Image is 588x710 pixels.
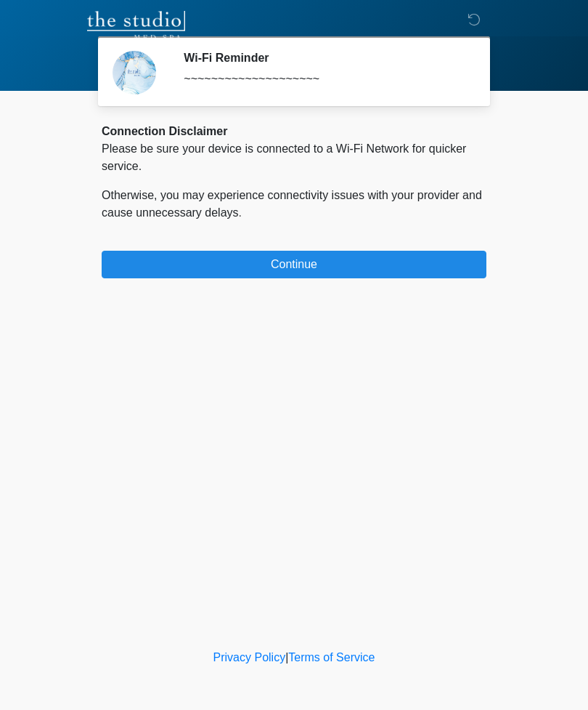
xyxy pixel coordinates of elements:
[184,70,465,88] div: ~~~~~~~~~~~~~~~~~~~~
[113,51,156,94] img: Agent Avatar
[87,11,185,40] img: The Studio Med Spa Logo
[102,251,486,278] button: Continue
[102,123,486,140] div: Connection Disclaimer
[239,206,242,219] span: .
[102,140,486,175] p: Please be sure your device is connected to a Wi-Fi Network for quicker service.
[213,651,286,663] a: Privacy Policy
[102,187,486,222] p: Otherwise, you may experience connectivity issues with your provider and cause unnecessary delays
[285,651,288,663] a: |
[184,51,465,65] h2: Wi-Fi Reminder
[288,651,375,663] a: Terms of Service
